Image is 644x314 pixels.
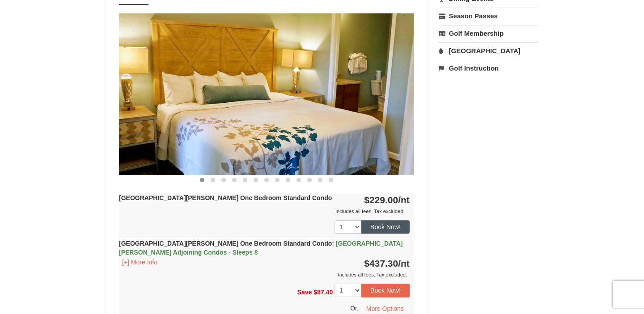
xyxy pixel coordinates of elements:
[398,258,410,268] span: /nt
[314,289,333,296] span: $87.40
[398,195,410,205] span: /nt
[119,240,402,256] strong: [GEOGRAPHIC_DATA][PERSON_NAME] One Bedroom Standard Condo
[364,195,410,205] strong: $229.00
[361,220,410,234] button: Book Now!
[439,60,538,76] a: Golf Instruction
[297,289,312,296] span: Save
[119,270,410,279] div: Includes all fees. Tax excluded.
[350,304,359,311] span: Or,
[439,8,538,24] a: Season Passes
[119,207,410,216] div: Includes all fees. Tax excluded.
[332,240,334,247] span: :
[361,284,410,297] button: Book Now!
[364,258,398,268] span: $437.30
[439,42,538,59] a: [GEOGRAPHIC_DATA]
[119,194,332,201] strong: [GEOGRAPHIC_DATA][PERSON_NAME] One Bedroom Standard Condo
[119,13,414,175] img: 18876286-121-55434444.jpg
[119,257,161,267] button: [+] More Info
[439,25,538,42] a: Golf Membership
